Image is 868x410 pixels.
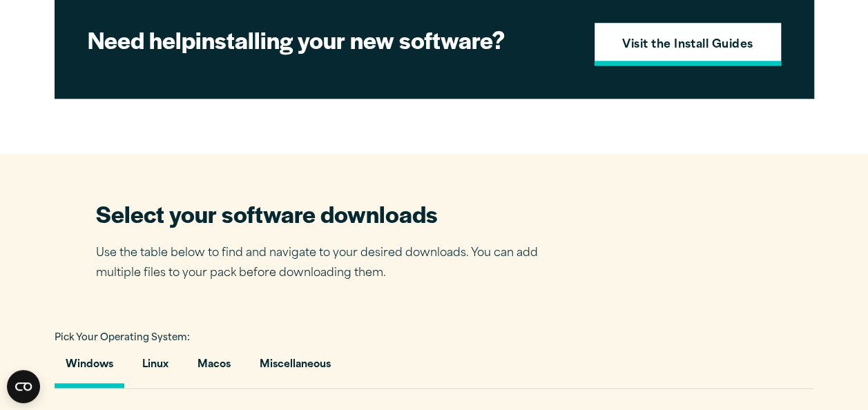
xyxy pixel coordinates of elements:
[595,23,781,66] a: Visit the Install Guides
[249,349,342,388] button: Miscellaneous
[88,24,571,55] h2: installing your new software?
[96,244,559,284] p: Use the table below to find and navigate to your desired downloads. You can add multiple files to...
[88,23,195,56] strong: Need help
[55,349,124,388] button: Windows
[186,349,242,388] button: Macos
[622,37,753,55] strong: Visit the Install Guides
[96,198,559,229] h2: Select your software downloads
[131,349,180,388] button: Linux
[7,370,40,403] button: Open CMP widget
[55,333,190,342] span: Pick Your Operating System:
